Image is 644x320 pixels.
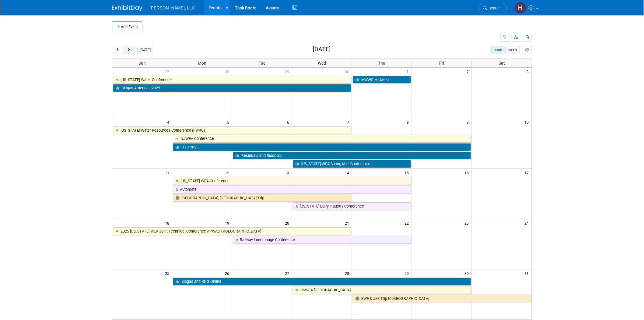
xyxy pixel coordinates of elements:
[487,6,501,10] span: Search
[506,46,520,54] button: week
[464,269,472,277] span: 30
[344,169,352,176] span: 14
[524,219,532,227] span: 24
[173,194,351,202] a: [GEOGRAPHIC_DATA], [GEOGRAPHIC_DATA] Trip
[293,286,471,294] a: CSWEA [GEOGRAPHIC_DATA]
[344,219,352,227] span: 21
[353,295,532,303] a: BWE & JSE Trip to [GEOGRAPHIC_DATA]
[404,169,412,176] span: 15
[439,61,444,66] span: Fri
[524,118,532,126] span: 10
[346,118,352,126] span: 7
[526,68,532,75] span: 3
[284,169,292,176] span: 13
[293,202,411,210] a: [US_STATE] Dairy Industry Conference
[164,68,172,75] span: 27
[224,169,232,176] span: 12
[150,5,195,10] span: [PERSON_NAME], LLC
[404,269,412,277] span: 29
[173,135,471,143] a: NJWEA Conference
[464,219,472,227] span: 23
[233,236,411,244] a: Railway Interchange Conference
[112,5,142,11] img: ExhibitDay
[224,68,232,75] span: 28
[293,160,411,168] a: [US_STATE] WEA Spring Mini Conference
[138,61,146,66] span: Sun
[344,68,352,75] span: 30
[123,46,134,54] button: next
[353,76,411,84] a: MWWC Midwest
[284,269,292,277] span: 27
[226,118,232,126] span: 5
[164,269,172,277] span: 25
[198,61,206,66] span: Mon
[313,46,331,53] h2: [DATE]
[259,61,265,66] span: Tue
[466,68,472,75] span: 2
[464,169,472,176] span: 16
[137,46,153,54] button: [DATE]
[224,219,232,227] span: 19
[378,61,386,66] span: Thu
[318,61,326,66] span: Wed
[523,46,532,54] button: myCustomButton
[524,269,532,277] span: 31
[286,118,292,126] span: 6
[173,143,471,151] a: OTC 2025
[479,3,507,13] a: Search
[113,76,351,84] a: [US_STATE] Water Conference
[173,278,471,286] a: Biogas and RNG Online
[466,118,472,126] span: 9
[404,219,412,227] span: 22
[233,152,471,160] a: Residuals and Biosolids
[490,46,506,54] button: month
[112,21,142,32] button: Add Event
[224,269,232,277] span: 26
[173,186,411,194] a: Automate
[284,219,292,227] span: 20
[112,46,123,54] button: prev
[515,2,526,14] img: Hannah Mulholland
[406,118,412,126] span: 8
[173,177,411,185] a: [US_STATE] WEA Conference
[164,219,172,227] span: 18
[499,61,505,66] span: Sat
[525,48,529,52] i: Personalize Calendar
[113,84,351,92] a: Biogas Americas 2025
[166,118,172,126] span: 4
[344,269,352,277] span: 28
[524,169,532,176] span: 17
[406,68,412,75] span: 1
[164,169,172,176] span: 11
[113,227,351,235] a: 2025 [US_STATE] WEA Joint Technical Conference APWAOK/[GEOGRAPHIC_DATA]
[113,126,351,134] a: [US_STATE] Water Resources Conference (FWRC)
[284,68,292,75] span: 29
